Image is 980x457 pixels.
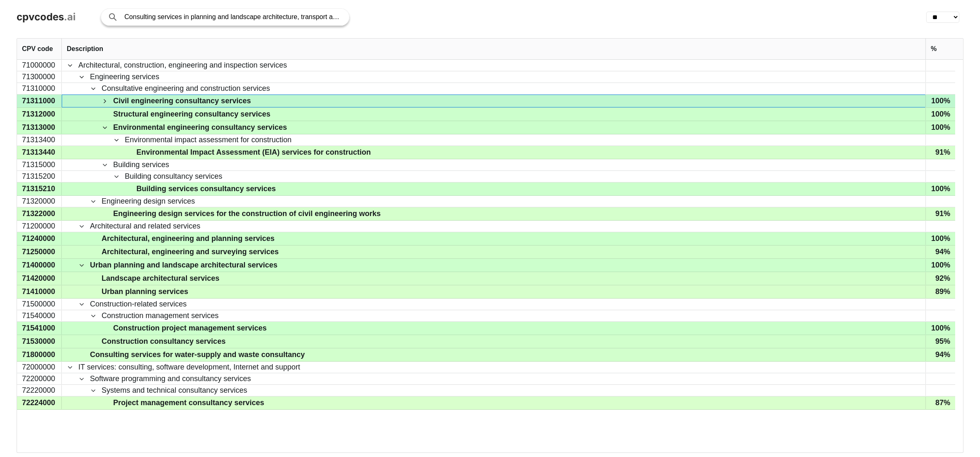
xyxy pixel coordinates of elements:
div: 71320000 [17,196,62,207]
span: Construction-related services [90,299,187,309]
span: Consulting services for water-supply and waste consultancy [90,349,305,361]
div: 71310000 [17,83,62,94]
div: 89% [925,285,955,298]
div: 71400000 [17,259,62,272]
div: 71500000 [17,299,62,310]
div: 100% [925,182,955,195]
div: 71530000 [17,335,62,348]
div: 71312000 [17,108,62,121]
div: 100% [925,121,955,134]
div: 71313400 [17,134,62,146]
span: Engineering design services for the construction of civil engineering works [113,208,381,220]
span: Engineering services [90,72,159,82]
div: 71315000 [17,159,62,170]
span: Environmental impact assessment for construction [125,135,291,145]
div: 71410000 [17,285,62,298]
span: Urban planning services [102,286,188,298]
div: 71800000 [17,348,62,361]
div: 95% [925,335,955,348]
div: 71311000 [17,95,62,107]
span: Building consultancy services [125,171,222,182]
span: Environmental engineering consultancy services [113,122,287,134]
div: 72224000 [17,396,62,409]
span: Project management consultancy services [113,397,264,409]
span: Landscape architectural services [102,272,219,284]
span: Construction consultancy services [102,335,226,348]
span: Architectural, engineering and surveying services [102,246,279,258]
span: Building services [113,160,169,170]
span: CPV code [22,45,53,53]
div: 71200000 [17,221,62,232]
div: 94% [925,348,955,361]
div: 100% [925,95,955,107]
span: IT services: consulting, software development, Internet and support [78,362,300,372]
span: Engineering design services [102,196,195,207]
span: Building services consultancy services [136,183,276,195]
span: .ai [64,11,76,23]
span: cpvcodes [17,11,64,23]
span: Urban planning and landscape architectural services [90,259,277,271]
span: Description [67,45,103,53]
div: 91% [925,207,955,220]
span: Structural engineering consultancy services [113,108,270,120]
div: 72220000 [17,385,62,396]
div: 71000000 [17,60,62,71]
div: 71420000 [17,272,62,285]
div: 72200000 [17,373,62,384]
div: 72000000 [17,362,62,373]
div: 71540000 [17,310,62,321]
span: Software programming and consultancy services [90,374,251,384]
span: Architectural, construction, engineering and inspection services [78,60,287,70]
div: 71322000 [17,207,62,220]
div: 91% [925,146,955,159]
div: 71313440 [17,146,62,159]
span: Civil engineering consultancy services [113,95,251,107]
div: 71315200 [17,171,62,182]
span: Architectural, engineering and planning services [102,233,274,245]
div: 94% [925,246,955,258]
div: 71250000 [17,246,62,258]
div: 71240000 [17,232,62,245]
div: 100% [925,108,955,121]
div: 71315210 [17,182,62,195]
span: Construction project management services [113,322,267,334]
div: 92% [925,272,955,285]
div: 87% [925,396,955,409]
span: Architectural and related services [90,221,200,231]
div: 71300000 [17,71,62,83]
a: cpvcodes.ai [17,11,76,23]
div: 71541000 [17,322,62,335]
span: Construction management services [102,311,218,321]
div: 100% [925,322,955,335]
div: 100% [925,259,955,272]
div: 71313000 [17,121,62,134]
span: Environmental Impact Assessment (EIA) services for construction [136,146,371,158]
span: Consultative engineering and construction services [102,83,270,94]
span: % [931,45,936,53]
input: Search products or services... [124,9,341,25]
span: Systems and technical consultancy services [102,385,247,396]
div: 100% [925,232,955,245]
